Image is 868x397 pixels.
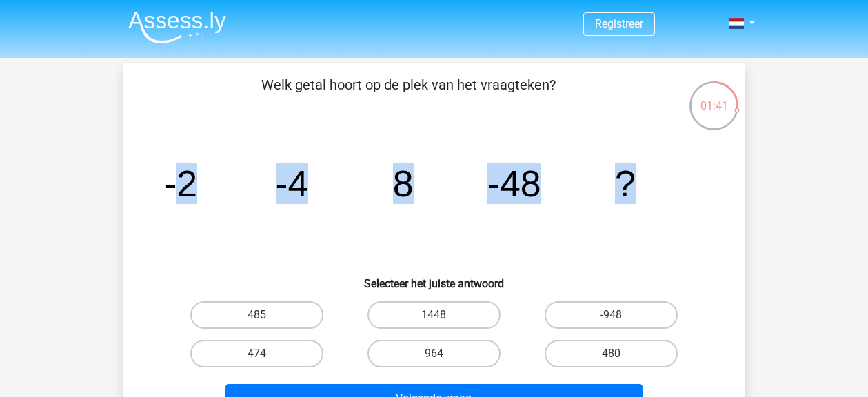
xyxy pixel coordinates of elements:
[545,340,678,367] label: 480
[688,80,740,114] div: 01:41
[190,301,323,329] label: 485
[164,163,197,204] tspan: -2
[190,340,323,367] label: 474
[487,163,541,204] tspan: -48
[145,74,672,116] p: Welk getal hoort op de plek van het vraagteken?
[367,340,501,367] label: 964
[367,301,501,329] label: 1448
[595,17,643,30] a: Registreer
[145,266,723,290] h6: Selecteer het juiste antwoord
[545,301,678,329] label: -948
[392,163,413,204] tspan: 8
[128,11,226,43] img: Assessly
[275,163,308,204] tspan: -4
[615,163,636,204] tspan: ?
